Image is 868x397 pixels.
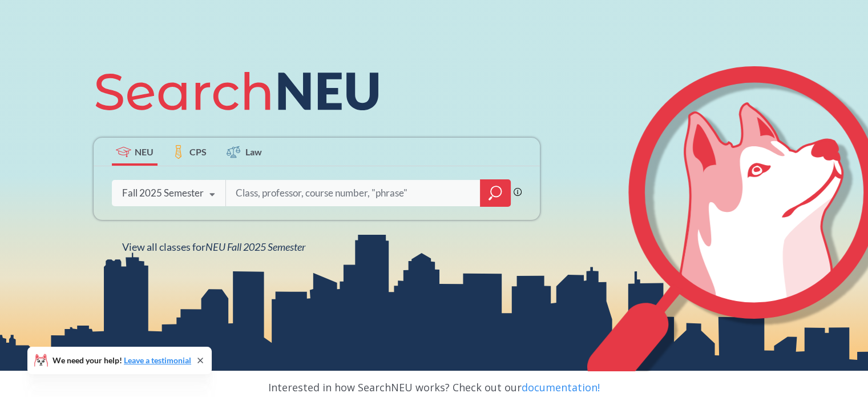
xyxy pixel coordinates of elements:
[135,145,154,158] span: NEU
[122,187,204,199] div: Fall 2025 Semester
[189,145,207,158] span: CPS
[488,185,502,201] svg: magnifying glass
[53,356,191,364] span: We need your help!
[245,145,262,158] span: Law
[124,355,191,365] a: Leave a testimonial
[205,240,305,253] span: NEU Fall 2025 Semester
[235,181,472,205] input: Class, professor, course number, "phrase"
[522,380,600,394] a: documentation!
[122,240,305,253] span: View all classes for
[480,179,511,207] div: magnifying glass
